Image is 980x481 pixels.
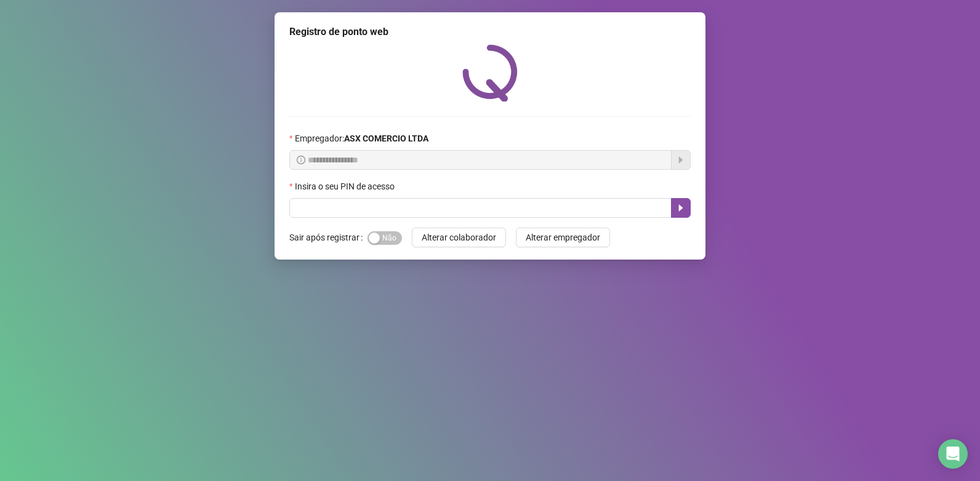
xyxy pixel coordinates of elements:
[344,133,428,143] strong: ASX COMERCIO LTDA
[526,231,600,244] span: Alterar empregador
[676,203,686,213] span: caret-right
[297,156,305,164] span: info-circle
[516,228,610,247] button: Alterar empregador
[295,132,428,145] span: Empregador :
[412,228,506,247] button: Alterar colaborador
[462,44,518,101] img: QRPoint
[289,25,691,39] div: Registro de ponto web
[289,228,367,247] label: Sair após registrar
[422,231,496,244] span: Alterar colaborador
[289,180,403,193] label: Insira o seu PIN de acesso
[938,439,968,469] div: Open Intercom Messenger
